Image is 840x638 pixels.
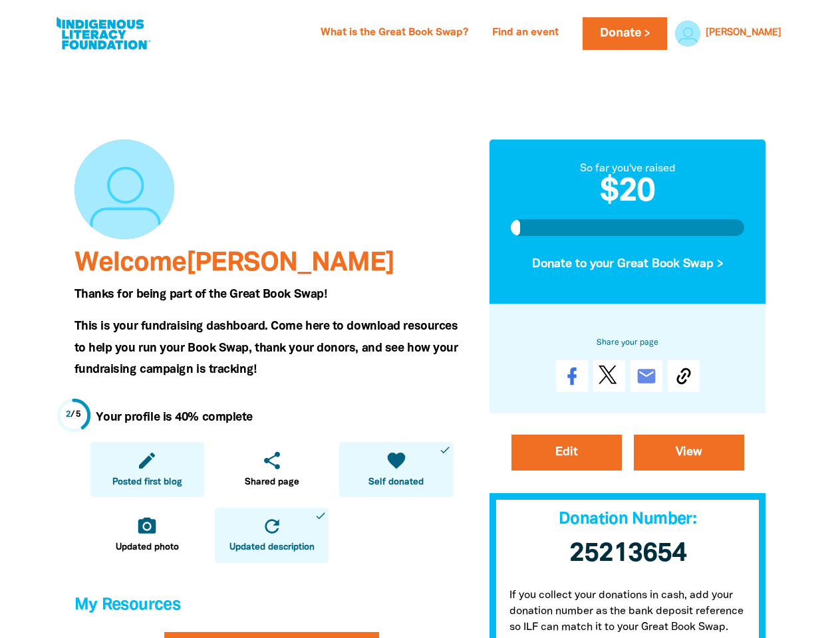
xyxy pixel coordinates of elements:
span: Updated photo [116,541,179,554]
div: So far you've raised [511,161,745,177]
a: refreshUpdated descriptiondone [215,508,329,563]
span: Posted first blog [112,476,182,489]
div: / 5 [66,409,81,421]
span: Welcome [PERSON_NAME] [74,251,394,276]
span: 25213654 [569,542,686,566]
button: Donate to your Great Book Swap > [511,246,745,282]
a: Share [556,360,588,392]
a: shareShared page [215,442,329,497]
span: Donation Number: [559,512,696,527]
i: camera_alt [136,516,158,537]
a: What is the Great Book Swap? [313,23,476,44]
i: edit [136,450,158,471]
a: camera_altUpdated photo [90,508,204,563]
a: email [630,360,662,392]
a: Edit [511,435,622,471]
a: editPosted first blog [90,442,204,497]
button: Copy Link [668,360,700,392]
i: share [261,450,283,471]
a: Post [593,360,625,392]
h6: Share your page [511,335,745,350]
a: Donate [583,17,666,50]
span: 2 [66,411,71,419]
strong: Your profile is 40% complete [96,412,253,423]
i: refresh [261,516,283,537]
span: My Resources [74,597,181,613]
a: favoriteSelf donateddone [339,442,453,497]
span: Shared page [245,476,299,489]
span: Self donated [368,476,424,489]
a: [PERSON_NAME] [706,29,781,38]
a: View [634,435,744,471]
i: favorite [386,450,407,471]
a: Find an event [484,23,567,44]
span: Thanks for being part of the Great Book Swap! [74,289,327,300]
i: done [439,444,451,456]
span: This is your fundraising dashboard. Come here to download resources to help you run your Book Swa... [74,321,458,375]
i: done [315,510,327,522]
h2: $20 [511,177,745,209]
span: Updated description [229,541,315,554]
i: email [636,366,657,387]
